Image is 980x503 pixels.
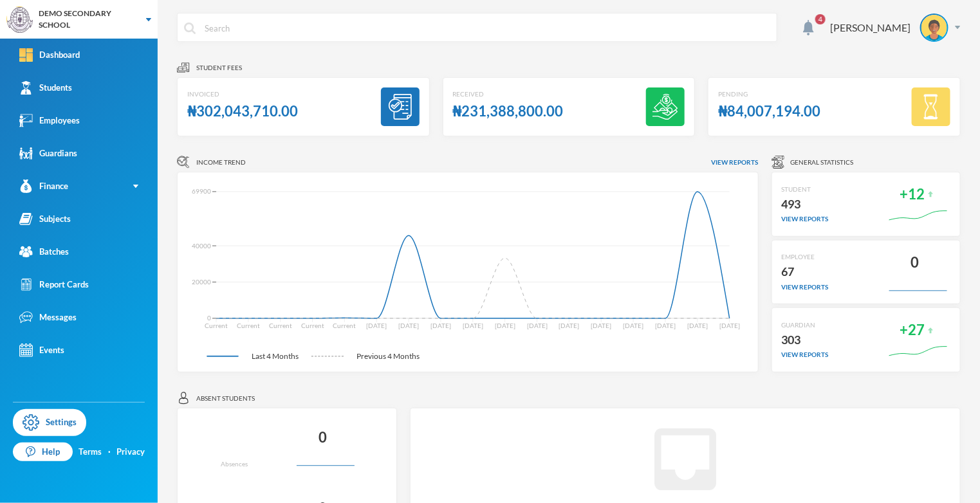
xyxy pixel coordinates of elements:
[782,262,829,282] div: 67
[108,446,111,459] div: ·
[782,350,829,360] div: view reports
[13,409,86,436] a: Settings
[644,418,726,500] i: inbox
[453,99,564,124] div: ₦231,388,800.00
[239,351,311,362] span: Last 4 Months
[815,14,826,24] span: 4
[187,99,298,124] div: ₦302,043,710.00
[708,77,961,136] a: Pending₦84,007,194.00
[718,99,820,124] div: ₦84,007,194.00
[791,158,854,167] span: General Statistics
[205,322,228,329] tspan: Current
[900,182,925,207] div: +12
[269,322,292,329] tspan: Current
[782,320,829,330] div: GUARDIAN
[463,322,483,329] tspan: [DATE]
[623,322,643,329] tspan: [DATE]
[19,179,68,193] div: Finance
[39,8,133,31] div: DEMO SECONDARY SCHOOL
[782,194,829,215] div: 493
[344,351,432,362] span: Previous 4 Months
[830,20,911,35] div: [PERSON_NAME]
[207,315,211,322] tspan: 0
[19,245,69,259] div: Batches
[19,48,80,62] div: Dashboard
[921,15,947,41] img: STUDENT
[527,322,548,329] tspan: [DATE]
[116,446,145,459] a: Privacy
[19,278,89,291] div: Report Cards
[453,89,564,99] div: Received
[192,278,211,286] tspan: 20000
[237,322,260,329] tspan: Current
[719,322,740,329] tspan: [DATE]
[19,212,71,226] div: Subjects
[782,185,829,194] div: STUDENT
[495,322,515,329] tspan: [DATE]
[196,63,242,73] span: Student fees
[782,282,829,292] div: view reports
[430,322,451,329] tspan: [DATE]
[192,242,211,250] tspan: 40000
[221,459,248,469] div: Absences
[19,147,77,160] div: Guardians
[19,343,64,357] div: Events
[687,322,708,329] tspan: [DATE]
[187,89,298,99] div: Invoiced
[559,322,580,329] tspan: [DATE]
[184,23,196,34] img: search
[203,14,770,42] input: Search
[712,158,759,167] span: View reports
[782,214,829,224] div: view reports
[319,425,327,450] div: 0
[19,81,72,95] div: Students
[13,443,73,462] a: Help
[398,322,419,329] tspan: [DATE]
[333,322,356,329] tspan: Current
[591,322,612,329] tspan: [DATE]
[782,330,829,351] div: 303
[177,77,430,136] a: Invoiced₦302,043,710.00
[911,250,920,275] div: 0
[7,7,33,33] img: logo
[79,446,102,459] a: Terms
[19,311,77,324] div: Messages
[900,318,925,343] div: +27
[192,188,211,196] tspan: 69900
[655,322,676,329] tspan: [DATE]
[718,89,820,99] div: Pending
[366,322,387,329] tspan: [DATE]
[196,158,246,167] span: Income Trend
[196,394,255,403] span: Absent students
[782,252,829,262] div: EMPLOYEE
[19,114,80,127] div: Employees
[301,322,324,329] tspan: Current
